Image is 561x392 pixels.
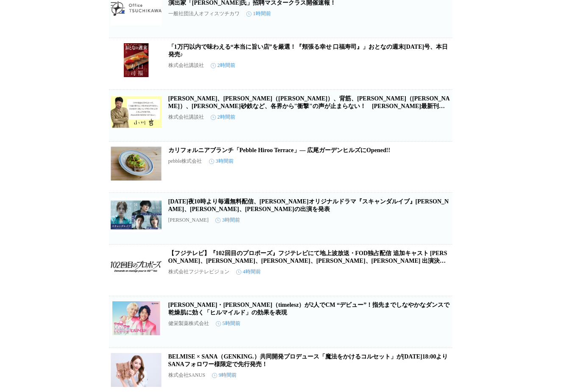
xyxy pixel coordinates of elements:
time: 9時間前 [212,372,237,379]
p: 健栄製薬株式会社 [168,320,209,327]
a: BELMISE × SANA（GENKING.）共同開発プロデュース「魔法をかけるコルセット」が[DATE]18:00よりSANAフォロワー様限定で先行発売！ [168,353,448,367]
img: 【フジテレビ】『102回目のプロポーズ』フジテレビにて地上波放送・FOD独占配信 追加キャスト 平祐奈、林カラス、太田駿静、落合モトキ、田中律子 出演決定！ [111,250,162,284]
a: カリフォルニアブランチ「Pebble Hiroo Terrace」― 広尾ガーデンヒルズにOpened!! [168,147,391,153]
p: 株式会社フジテレビジョン [168,268,229,275]
time: 5時間前 [216,320,240,327]
time: 3時間前 [215,217,240,224]
img: 原嘉孝さん・篠塚大輝さん（timelesz）が2人でCM “デビュー”！指先までしなやかなダンスで 乾燥肌に効く「ヒルマイルド」の効果を表現 [111,301,162,335]
img: カリフォルニアブランチ「Pebble Hiroo Terrace」― 広尾ガーデンヒルズにOpened!! [111,147,162,181]
img: BELMISE × SANA（GENKING.）共同開発プロデュース「魔法をかけるコルセット」が2025年10月20日（月）18:00よりSANAフォロワー様限定で先行発売！ [111,353,162,387]
a: 「1万円以内で味わえる“本当に旨い店”を厳選！『頬張る幸せ 口福寿司』」おとなの週末[DATE]号、本日発売♪ [168,44,448,58]
a: [PERSON_NAME]、[PERSON_NAME]（[PERSON_NAME]）、背筋、[PERSON_NAME]（[PERSON_NAME]）、[PERSON_NAME]砂鉄など、各界から... [168,95,450,117]
p: 一般社団法人オフィスツチカワ [168,10,240,17]
p: [PERSON_NAME] [168,217,209,223]
time: 2時間前 [211,62,235,69]
p: pebble株式会社 [168,158,202,165]
a: [PERSON_NAME]・[PERSON_NAME]（timelesz）が2人でCM “デビュー”！指先までしなやかなダンスで 乾燥肌に効く「ヒルマイルド」の効果を表現 [168,302,450,316]
p: 株式会社講談社 [168,114,204,121]
p: 株式会社SANUS [168,372,205,379]
a: [DATE]夜10時より毎週無料配信、[PERSON_NAME]オリジナルドラマ『スキャンダルイブ』[PERSON_NAME]、[PERSON_NAME]、[PERSON_NAME]の出演を発表 [168,198,449,212]
time: 1時間前 [246,10,271,17]
img: 「1万円以内で味わえる“本当に旨い店”を厳選！『頬張る幸せ 口福寿司』」おとなの週末2025年11月号、本日発売♪ [111,43,162,77]
time: 4時間前 [236,268,261,275]
time: 3時間前 [209,158,234,165]
p: 株式会社講談社 [168,62,204,69]
img: 朝井リョウ、宇多丸（RHYMESTER）、背筋、河村拓哉（QuizKnock）、武田砂鉄など、各界から"衝撃"の声が止まらない！ 小川哲の最新刊『言語化するための小説思考』の発売前重版が決定！ [111,95,162,129]
img: 2025年11月19日（水）夜10時より毎週無料配信、ABEMAオリジナルドラマ『スキャンダルイブ』ユースケ・サンタマリア、栁俊太郎、帆純まひろの出演を発表 [111,198,162,232]
a: 【フジテレビ】『102回目のプロポーズ』フジテレビにて地上波放送・FOD独占配信 追加キャスト [PERSON_NAME]、[PERSON_NAME]、[PERSON_NAME]、[PERSON... [168,250,447,272]
time: 2時間前 [211,114,235,121]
